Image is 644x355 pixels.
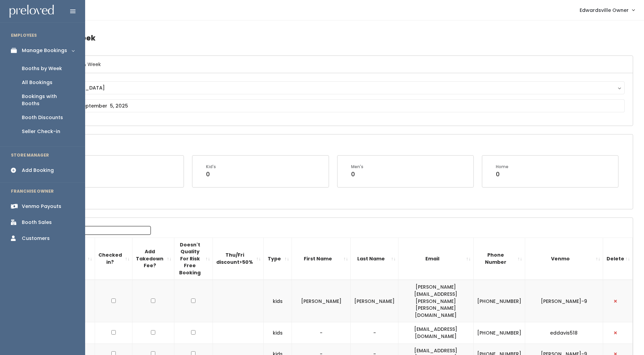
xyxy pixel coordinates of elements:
div: Men's [351,164,363,170]
th: Type: activate to sort column ascending [264,238,292,280]
th: Delete: activate to sort column ascending [603,238,632,280]
th: Thu/Fri discount&gt;50%: activate to sort column ascending [213,238,264,280]
div: Kid's [206,164,216,170]
td: [EMAIL_ADDRESS][DOMAIN_NAME] [398,322,473,343]
td: kids [264,322,292,343]
td: eddavis518 [525,322,603,343]
div: [GEOGRAPHIC_DATA] [50,84,618,92]
td: kids [264,280,292,322]
div: All Bookings [22,79,52,86]
input: Search: [64,226,151,235]
td: [PERSON_NAME][EMAIL_ADDRESS][PERSON_NAME][PERSON_NAME][DOMAIN_NAME] [398,280,473,322]
th: First Name: activate to sort column ascending [292,238,351,280]
img: preloved logo [10,5,54,18]
span: Edwardsville Owner [580,6,629,14]
div: Home [496,164,508,170]
h6: Select Location & Week [35,56,633,73]
div: 0 [206,170,216,179]
div: Add Booking [22,167,54,174]
div: 0 [351,170,363,179]
th: Checked in?: activate to sort column ascending [95,238,132,280]
th: Last Name: activate to sort column ascending [351,238,398,280]
td: [PERSON_NAME] [292,280,351,322]
th: Add Takedown Fee?: activate to sort column ascending [132,238,174,280]
div: Customers [22,235,50,242]
div: Venmo Payouts [22,203,61,210]
label: Search: [39,226,151,235]
button: [GEOGRAPHIC_DATA] [43,81,625,94]
td: [PERSON_NAME]-9 [525,280,603,322]
div: 0 [496,170,508,179]
div: Seller Check-in [22,128,60,135]
th: Phone Number: activate to sort column ascending [473,238,525,280]
th: Venmo: activate to sort column ascending [525,238,603,280]
h4: Booths by Week [35,29,633,47]
td: [PHONE_NUMBER] [473,322,525,343]
td: [PHONE_NUMBER] [473,280,525,322]
a: Edwardsville Owner [573,3,641,17]
div: Bookings with Booths [22,93,74,107]
th: Email: activate to sort column ascending [398,238,473,280]
div: Booths by Week [22,65,62,72]
td: - [292,322,351,343]
input: August 30 - September 5, 2025 [43,99,625,112]
div: Booth Sales [22,219,52,226]
div: Booth Discounts [22,114,63,121]
td: [PERSON_NAME] [351,280,398,322]
td: - [351,322,398,343]
div: Manage Bookings [22,47,67,54]
th: Doesn't Quality For Risk Free Booking : activate to sort column ascending [174,238,213,280]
